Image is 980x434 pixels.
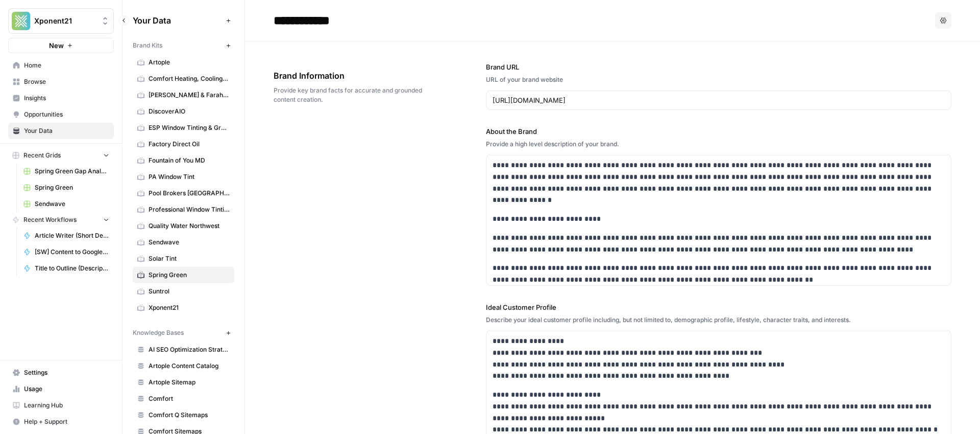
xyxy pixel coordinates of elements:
[149,287,230,296] span: Suntrol
[8,57,114,74] a: Home
[133,300,234,316] a: Xponent21
[24,94,109,103] span: Insights
[274,86,429,104] span: Provide key brand facts for accurate and grounded content creation.
[149,172,230,181] span: PA Window Tint
[19,196,114,212] a: Sendwave
[149,90,230,100] span: [PERSON_NAME] & Farah Eye & Laser Center
[149,156,230,165] span: Fountain of You MD
[133,152,234,169] a: Fountain of You MD
[149,345,230,354] span: AI SEO Optimization Strategy Playbook
[19,244,114,260] a: [SW] Content to Google Docs
[133,71,234,87] a: Comfort Heating, Cooling, Electrical & Plumbing
[24,384,109,394] span: Usage
[133,328,184,337] span: Knowledge Bases
[133,185,234,201] a: Pool Brokers [GEOGRAPHIC_DATA]
[133,169,234,185] a: PA Window Tint
[149,221,230,231] span: Quality Water Northwest
[19,163,114,179] a: Spring Green Gap Analysis Old
[19,179,114,196] a: Spring Green
[12,12,30,30] img: Xponent21 Logo
[149,394,230,403] span: Comfort
[149,238,230,247] span: Sendwave
[493,95,945,105] input: www.sundaysoccer.com
[24,401,109,410] span: Learning Hub
[486,126,951,136] label: About the Brand
[149,270,230,280] span: Spring Green
[24,110,109,119] span: Opportunities
[133,283,234,300] a: Suntrol
[149,378,230,387] span: Artople Sitemap
[8,414,114,430] button: Help + Support
[133,54,234,71] a: Artople
[35,183,109,192] span: Spring Green
[133,341,234,358] a: AI SEO Optimization Strategy Playbook
[19,260,114,277] a: Title to Outline (Description and Tie-in Test)
[23,151,61,160] span: Recent Grids
[149,361,230,371] span: Artople Content Catalog
[34,16,96,26] span: Xponent21
[8,74,114,90] a: Browse
[8,212,114,227] button: Recent Workflows
[133,218,234,234] a: Quality Water Northwest
[133,136,234,152] a: Factory Direct Oil
[24,126,109,135] span: Your Data
[133,250,234,267] a: Solar Tint
[133,120,234,136] a: ESP Window Tinting & Graphics
[133,374,234,391] a: Artople Sitemap
[8,106,114,123] a: Opportunities
[35,231,109,240] span: Article Writer (Short Description and Tie In Test)
[24,417,109,426] span: Help + Support
[486,302,951,312] label: Ideal Customer Profile
[23,215,77,224] span: Recent Workflows
[486,62,951,72] label: Brand URL
[8,397,114,414] a: Learning Hub
[149,189,230,198] span: Pool Brokers [GEOGRAPHIC_DATA]
[486,315,951,325] div: Describe your ideal customer profile including, but not limited to, demographic profile, lifestyl...
[8,381,114,397] a: Usage
[8,148,114,163] button: Recent Grids
[35,247,109,257] span: [SW] Content to Google Docs
[133,358,234,374] a: Artople Content Catalog
[149,303,230,312] span: Xponent21
[149,58,230,67] span: Artople
[149,410,230,420] span: Comfort Q Sitemaps
[133,103,234,120] a: DiscoverAIO
[24,368,109,377] span: Settings
[24,61,109,70] span: Home
[486,140,951,149] div: Provide a high level description of your brand.
[133,234,234,250] a: Sendwave
[35,167,109,176] span: Spring Green Gap Analysis Old
[149,254,230,263] span: Solar Tint
[133,201,234,218] a: Professional Window Tinting
[35,199,109,209] span: Sendwave
[8,123,114,139] a: Your Data
[8,38,114,53] button: New
[133,391,234,407] a: Comfort
[133,87,234,103] a: [PERSON_NAME] & Farah Eye & Laser Center
[486,75,951,84] div: URL of your brand website
[35,264,109,273] span: Title to Outline (Description and Tie-in Test)
[8,8,114,34] button: Workspace: Xponent21
[24,77,109,86] span: Browse
[133,41,162,50] span: Brand Kits
[149,123,230,132] span: ESP Window Tinting & Graphics
[133,407,234,423] a: Comfort Q Sitemaps
[133,267,234,283] a: Spring Green
[274,70,429,82] span: Brand Information
[149,140,230,149] span: Factory Direct Oil
[8,90,114,106] a: Insights
[149,205,230,214] span: Professional Window Tinting
[8,364,114,381] a: Settings
[19,227,114,244] a: Article Writer (Short Description and Tie In Test)
[133,14,222,27] span: Your Data
[49,40,64,51] span: New
[149,107,230,116] span: DiscoverAIO
[149,74,230,83] span: Comfort Heating, Cooling, Electrical & Plumbing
